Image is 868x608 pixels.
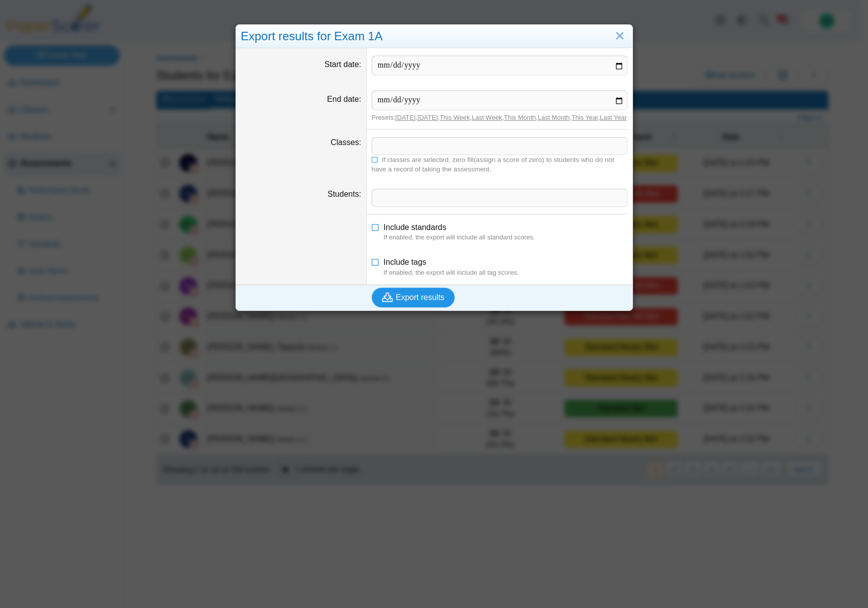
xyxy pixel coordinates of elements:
[372,137,628,155] tags: ​
[538,114,569,121] a: Last Month
[236,25,632,48] div: Export results for Exam 1A
[372,156,614,173] span: If classes are selected, zero fill(assign a score of zero) to students who do not have a record o...
[330,138,361,147] label: Classes
[612,28,628,45] a: Close
[324,60,361,69] label: Start date
[600,114,627,121] a: Last Year
[372,189,628,207] tags: ​
[440,114,470,121] a: This Week
[384,268,628,277] dfn: If enabled, the export will include all tag scores.
[372,288,455,307] button: Export results
[417,114,438,121] a: [DATE]
[384,258,426,266] span: Include tags
[372,113,628,122] div: Presets: , , , , , , ,
[384,223,446,231] span: Include standards
[396,293,445,302] span: Export results
[472,114,502,121] a: Last Week
[384,233,628,242] dfn: If enabled, the export will include all standard scores.
[571,114,598,121] a: This Year
[327,190,361,198] label: Students
[504,114,536,121] a: This Month
[327,95,361,103] label: End date
[395,114,416,121] a: [DATE]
